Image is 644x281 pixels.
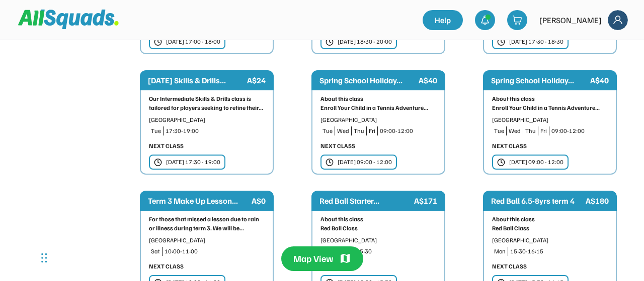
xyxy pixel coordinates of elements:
[414,195,437,207] div: A$171
[154,158,162,167] img: clock.svg
[149,94,265,112] div: Our Intermediate Skills & Drills class is tailored for players seeking to refine their...
[247,74,266,86] div: A$24
[326,38,334,46] img: clock.svg
[492,215,608,233] div: About this class Red Ball Class
[512,15,522,25] img: shopping-cart-01%20%281%29.svg
[423,10,463,30] a: Help
[509,126,521,135] div: Wed
[151,126,161,135] div: Tue
[320,142,355,151] div: NEXT CLASS
[166,126,265,135] div: 17:30-19:00
[319,74,417,86] div: Spring School Holiday...
[337,126,349,135] div: Wed
[380,126,436,135] div: 09:00-12:00
[497,158,505,167] img: clock.svg
[320,94,436,112] div: About this class Enroll Your Child in a Tennis Adventure...
[509,37,563,46] div: [DATE] 17:30 - 18:30
[320,115,436,124] div: [GEOGRAPHIC_DATA]
[590,74,609,86] div: A$40
[525,126,536,135] div: Thu
[369,126,375,135] div: Fri
[480,15,490,25] img: bell-03%20%281%29.svg
[148,195,250,207] div: Term 3 Make Up Lesson...
[608,10,628,30] img: Frame%2018.svg
[338,37,392,46] div: [DATE] 18:30 - 20:00
[338,158,392,167] div: [DATE] 09:00 - 12:00
[492,115,608,124] div: [GEOGRAPHIC_DATA]
[320,236,436,245] div: [GEOGRAPHIC_DATA]
[293,252,333,265] div: Map View
[492,94,608,112] div: About this class Enroll Your Child in a Tennis Adventure...
[551,126,608,135] div: 09:00-12:00
[326,158,334,167] img: clock.svg
[540,126,547,135] div: Fri
[491,195,584,207] div: Red Ball 6.5-8yrs term 4
[539,14,602,26] div: [PERSON_NAME]
[252,195,266,207] div: A$0
[323,126,333,135] div: Tue
[491,74,588,86] div: Spring School Holiday...
[497,38,505,46] img: clock.svg
[166,158,220,167] div: [DATE] 17:30 - 19:00
[148,74,245,86] div: [DATE] Skills & Drills...
[166,37,220,46] div: [DATE] 17:00 - 18:00
[586,195,609,207] div: A$180
[419,74,437,86] div: A$40
[149,115,265,124] div: [GEOGRAPHIC_DATA]
[494,126,504,135] div: Tue
[149,142,184,151] div: NEXT CLASS
[319,195,412,207] div: Red Ball Starter...
[149,215,265,233] div: For those that missed a lesson due to rain or illness during term 3. We will be...
[154,38,162,46] img: clock.svg
[509,158,563,167] div: [DATE] 09:00 - 12:00
[320,215,436,233] div: About this class Red Ball Class
[149,236,265,245] div: [GEOGRAPHIC_DATA]
[18,10,119,29] img: Squad%20Logo.svg
[492,236,608,245] div: [GEOGRAPHIC_DATA]
[354,126,364,135] div: Thu
[492,142,527,151] div: NEXT CLASS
